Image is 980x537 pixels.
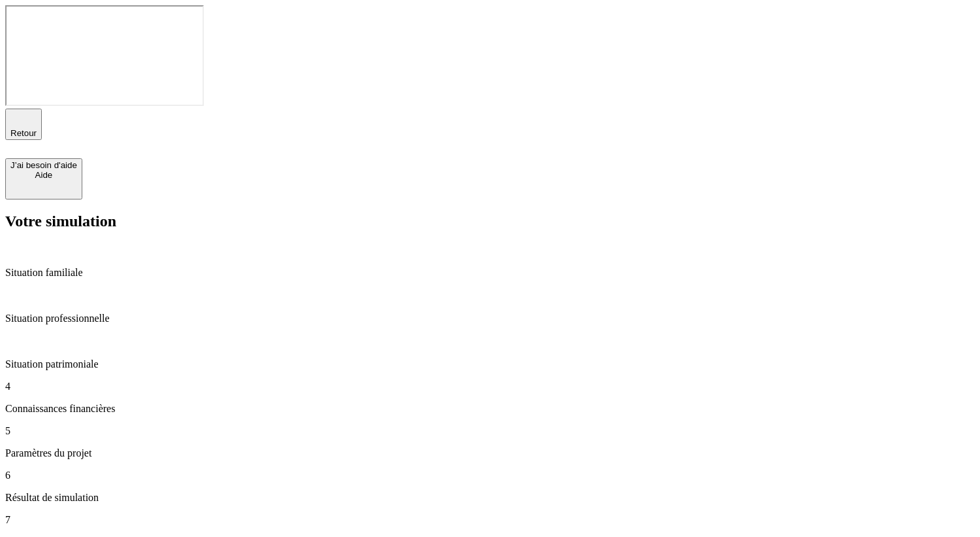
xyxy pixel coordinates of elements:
p: Paramètres du projet [5,447,975,459]
button: Retour [5,109,42,140]
div: Aide [10,170,77,180]
span: Retour [10,128,37,138]
p: 7 [5,514,975,526]
p: Connaissances financières [5,403,975,415]
p: Situation professionnelle [5,313,975,324]
div: J’ai besoin d'aide [10,160,77,170]
p: Situation familiale [5,267,975,279]
button: J’ai besoin d'aideAide [5,158,82,199]
p: 4 [5,381,975,392]
h2: Votre simulation [5,213,975,230]
p: Résultat de simulation [5,492,975,504]
p: Situation patrimoniale [5,358,975,370]
p: 5 [5,425,975,437]
p: 6 [5,470,975,481]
